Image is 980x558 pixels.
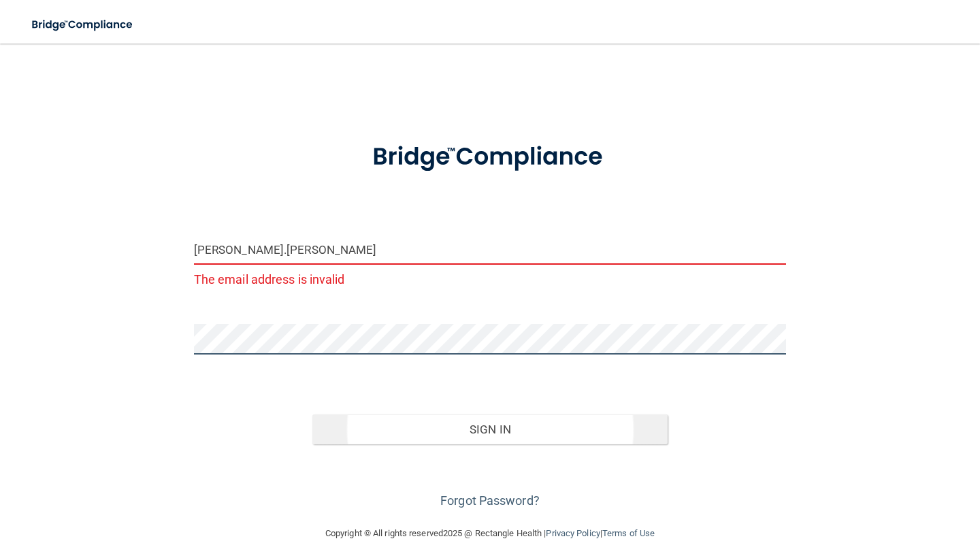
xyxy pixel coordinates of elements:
p: The email address is invalid [194,268,786,291]
input: Email [194,234,786,265]
div: Copyright © All rights reserved 2025 @ Rectangle Health | | [242,512,738,555]
a: Forgot Password? [440,493,540,508]
a: Privacy Policy [546,528,600,538]
button: Sign In [312,414,668,444]
img: bridge_compliance_login_screen.278c3ca4.svg [20,11,146,39]
a: Terms of Use [602,528,655,538]
img: bridge_compliance_login_screen.278c3ca4.svg [347,125,633,189]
